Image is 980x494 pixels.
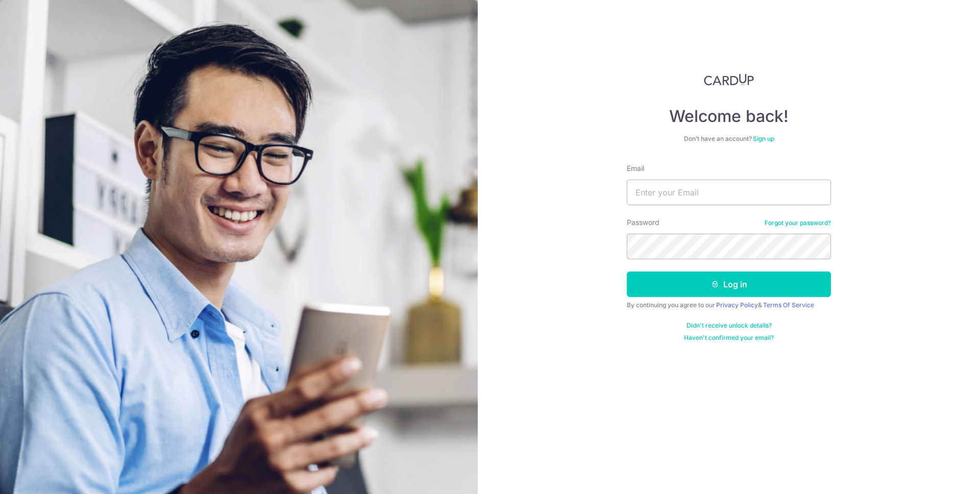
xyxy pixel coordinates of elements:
h4: Welcome back! [627,106,831,127]
div: Don’t have an account? [627,135,831,143]
a: Forgot your password? [765,219,831,227]
a: Terms Of Service [763,301,814,309]
a: Privacy Policy [716,301,758,309]
button: Log in [627,271,831,297]
a: Haven't confirmed your email? [684,334,774,342]
input: Enter your Email [627,180,831,205]
label: Password [627,217,659,228]
label: Email [627,163,644,174]
img: CardUp Logo [704,73,754,86]
a: Didn't receive unlock details? [687,322,772,330]
div: By continuing you agree to our & [627,301,831,309]
a: Sign up [753,135,774,142]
